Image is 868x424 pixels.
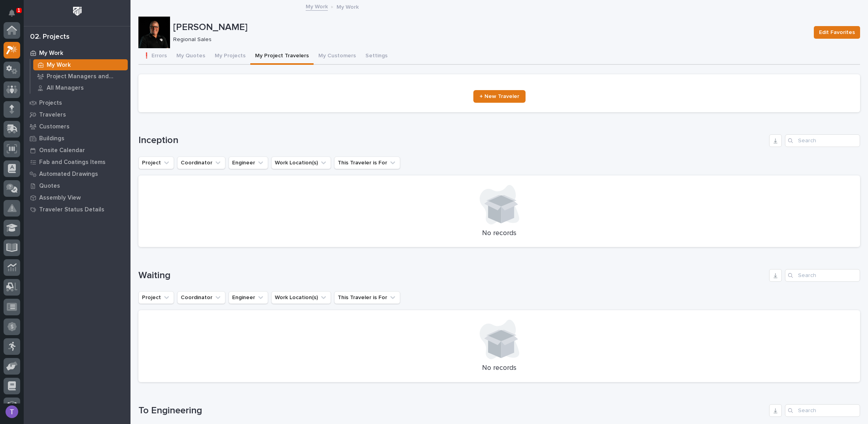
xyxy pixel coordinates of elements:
[24,97,130,109] a: Projects
[148,364,851,373] p: No records
[4,403,20,420] button: users-avatar
[17,8,20,13] p: 1
[814,26,860,39] button: Edit Favorites
[39,206,104,213] p: Traveler Status Details
[39,100,62,107] p: Projects
[173,22,807,33] p: [PERSON_NAME]
[210,48,250,65] button: My Projects
[138,156,174,169] button: Project
[334,291,400,304] button: This Traveler is For
[24,121,130,132] a: Customers
[39,123,70,130] p: Customers
[39,171,98,178] p: Automated Drawings
[39,159,106,166] p: Fab and Coatings Items
[480,94,519,99] span: + New Traveler
[70,4,85,19] img: Workspace Logo
[250,48,314,65] button: My Project Travelers
[334,156,400,169] button: This Traveler is For
[785,404,860,417] input: Search
[30,82,130,93] a: All Managers
[138,405,766,416] h1: To Engineering
[39,194,81,202] p: Assembly View
[24,180,130,192] a: Quotes
[30,71,130,82] a: Project Managers and Engineers
[138,270,766,281] h1: Waiting
[177,156,225,169] button: Coordinator
[473,90,526,103] a: + New Traveler
[306,2,328,11] a: My Work
[337,2,359,11] p: My Work
[39,111,66,119] p: Travelers
[24,204,130,215] a: Traveler Status Details
[24,47,130,59] a: My Work
[177,291,225,304] button: Coordinator
[39,50,63,57] p: My Work
[271,156,331,169] button: Work Location(s)
[24,156,130,168] a: Fab and Coatings Items
[172,48,210,65] button: My Quotes
[138,135,766,146] h1: Inception
[24,109,130,121] a: Travelers
[314,48,361,65] button: My Customers
[24,192,130,204] a: Assembly View
[24,168,130,180] a: Automated Drawings
[30,33,70,41] div: 02. Projects
[30,59,130,70] a: My Work
[173,36,804,43] p: Regional Sales
[819,28,855,37] span: Edit Favorites
[24,132,130,144] a: Buildings
[229,156,268,169] button: Engineer
[361,48,392,65] button: Settings
[39,183,60,190] p: Quotes
[47,85,84,92] p: All Managers
[47,62,71,69] p: My Work
[229,291,268,304] button: Engineer
[47,73,125,80] p: Project Managers and Engineers
[4,5,20,21] button: Notifications
[785,269,860,282] input: Search
[39,135,64,142] p: Buildings
[138,291,174,304] button: Project
[138,48,172,65] button: ❗ Errors
[785,134,860,147] input: Search
[39,147,85,154] p: Onsite Calendar
[24,144,130,156] a: Onsite Calendar
[148,229,851,238] p: No records
[10,9,20,22] div: Notifications1
[271,291,331,304] button: Work Location(s)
